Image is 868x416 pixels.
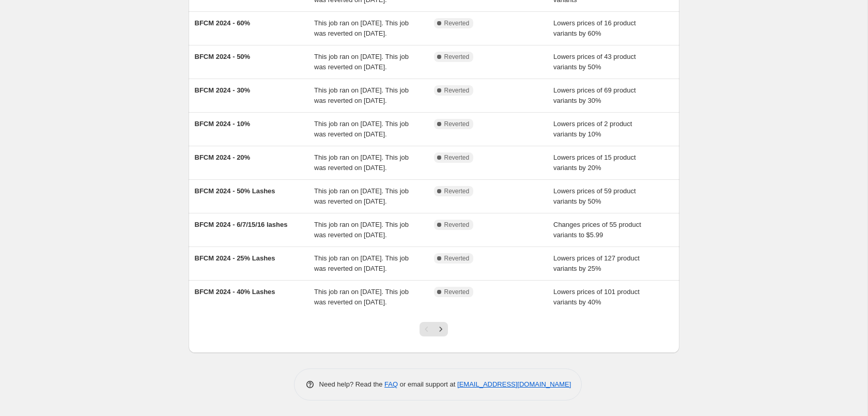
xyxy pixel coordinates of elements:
[314,19,409,37] span: This job ran on [DATE]. This job was reverted on [DATE].
[195,153,251,161] span: BFCM 2024 - 20%
[457,380,571,388] a: [EMAIL_ADDRESS][DOMAIN_NAME]
[195,120,251,128] span: BFCM 2024 - 10%
[195,19,251,27] span: BFCM 2024 - 60%
[553,86,636,104] span: Lowers prices of 69 product variants by 30%
[553,153,636,172] span: Lowers prices of 15 product variants by 20%
[420,322,448,336] nav: Pagination
[444,120,470,128] span: Reverted
[314,254,409,272] span: This job ran on [DATE]. This job was reverted on [DATE].
[195,221,288,228] span: BFCM 2024 - 6/7/15/16 lashes
[314,221,409,239] span: This job ran on [DATE]. This job was reverted on [DATE].
[444,153,470,162] span: Reverted
[444,288,470,296] span: Reverted
[195,86,251,94] span: BFCM 2024 - 30%
[444,254,470,263] span: Reverted
[444,221,470,229] span: Reverted
[314,120,409,138] span: This job ran on [DATE]. This job was reverted on [DATE].
[195,187,275,195] span: BFCM 2024 - 50% Lashes
[553,120,632,138] span: Lowers prices of 2 product variants by 10%
[195,254,275,262] span: BFCM 2024 - 25% Lashes
[444,19,470,27] span: Reverted
[398,380,457,388] span: or email support at
[553,288,640,306] span: Lowers prices of 101 product variants by 40%
[195,288,275,296] span: BFCM 2024 - 40% Lashes
[314,86,409,104] span: This job ran on [DATE]. This job was reverted on [DATE].
[314,153,409,172] span: This job ran on [DATE]. This job was reverted on [DATE].
[433,322,448,336] button: Next
[314,288,409,306] span: This job ran on [DATE]. This job was reverted on [DATE].
[553,221,641,239] span: Changes prices of 55 product variants to $5.99
[444,53,470,61] span: Reverted
[444,86,470,95] span: Reverted
[553,53,636,71] span: Lowers prices of 43 product variants by 50%
[444,187,470,195] span: Reverted
[195,53,251,60] span: BFCM 2024 - 50%
[314,187,409,205] span: This job ran on [DATE]. This job was reverted on [DATE].
[553,187,636,205] span: Lowers prices of 59 product variants by 50%
[553,254,640,272] span: Lowers prices of 127 product variants by 25%
[314,53,409,71] span: This job ran on [DATE]. This job was reverted on [DATE].
[319,380,385,388] span: Need help? Read the
[553,19,636,37] span: Lowers prices of 16 product variants by 60%
[384,380,398,388] a: FAQ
